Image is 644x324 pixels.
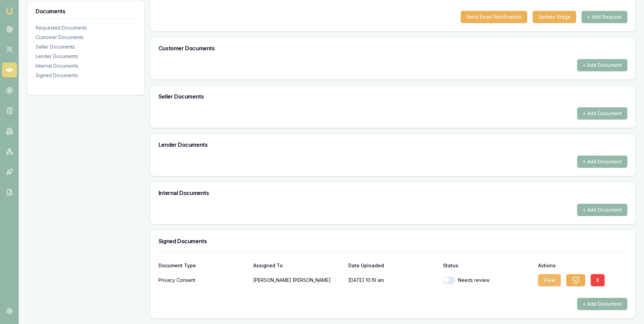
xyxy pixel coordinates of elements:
h3: Lender Documents [159,142,627,147]
button: + Add Document [577,298,627,310]
h3: Internal Documents [159,190,627,196]
div: Date Uploaded [348,263,438,268]
button: + Add Document [577,204,627,216]
div: Needs review [443,277,532,284]
button: Send Email Notification [461,11,527,23]
div: Internal Documents [36,62,136,69]
h3: Documents [36,8,136,14]
button: + Add Request [582,11,627,23]
button: + Add Document [577,156,627,168]
div: Signed Documents [36,72,136,79]
div: Assigned To [253,263,343,268]
button: View [538,274,561,286]
div: Document Type [159,263,248,268]
h3: Signed Documents [159,238,627,244]
div: Actions [538,263,627,268]
p: [PERSON_NAME] [PERSON_NAME] [253,273,343,287]
button: + Add Document [577,107,627,120]
div: Requested Documents [36,24,136,31]
h3: Seller Documents [159,94,627,99]
div: Status [443,263,532,268]
button: + Add Document [577,59,627,71]
div: Seller Documents [36,43,136,50]
h3: Customer Documents [159,46,627,51]
p: [DATE] 10:19 am [348,273,438,287]
img: emu-icon-u.png [5,7,14,15]
div: Lender Documents [36,53,136,60]
button: Update Stage [533,11,576,23]
button: X [591,274,605,286]
div: Privacy Consent [159,273,248,287]
div: Customer Documents [36,34,136,41]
